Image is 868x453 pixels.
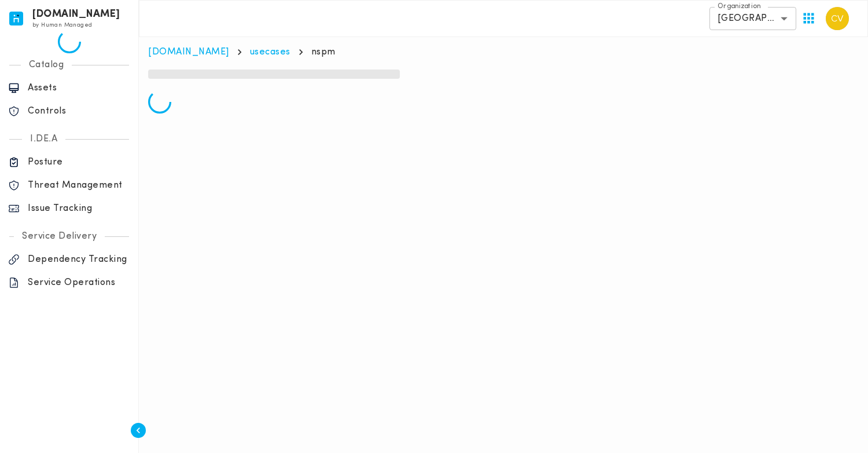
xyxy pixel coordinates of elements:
[28,156,130,168] p: Posture
[148,46,859,58] nav: breadcrumb
[821,2,854,35] button: User
[32,10,120,19] h6: [DOMAIN_NAME]
[14,231,105,242] p: Service Delivery
[718,2,761,12] label: Organization
[311,46,336,58] p: nspm
[28,203,130,214] p: Issue Tracking
[21,59,72,71] p: Catalog
[28,277,130,288] p: Service Operations
[28,180,130,191] p: Threat Management
[250,48,290,57] a: usecases
[9,12,23,25] img: invicta.io
[22,133,65,145] p: I.DE.A
[28,82,130,94] p: Assets
[28,105,130,117] p: Controls
[826,7,849,30] img: Carter Velasquez
[32,22,92,28] span: by Human Managed
[709,7,796,30] div: [GEOGRAPHIC_DATA]
[28,254,130,265] p: Dependency Tracking
[148,48,229,57] a: [DOMAIN_NAME]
